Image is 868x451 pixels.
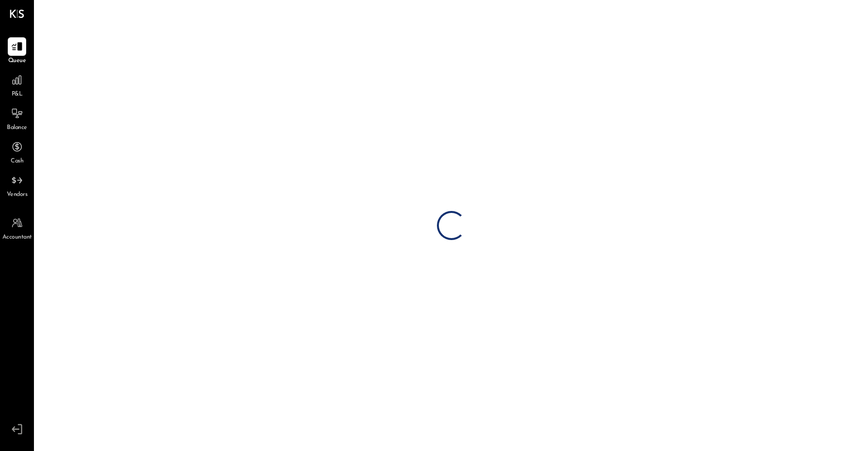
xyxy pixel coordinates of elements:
span: Queue [8,57,26,65]
a: P&L [0,71,33,99]
span: Vendors [7,191,28,199]
span: Accountant [2,233,32,242]
a: Queue [0,37,33,65]
a: Vendors [0,171,33,199]
a: Cash [0,138,33,166]
a: Balance [0,104,33,132]
span: Cash [11,157,23,166]
span: P&L [12,90,23,99]
a: Accountant [0,214,33,242]
span: Balance [7,124,27,132]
